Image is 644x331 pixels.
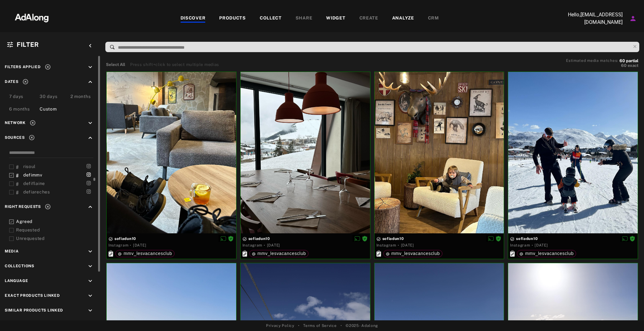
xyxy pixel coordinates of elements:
[87,79,94,85] i: keyboard_arrow_up
[108,242,128,248] div: Instagram
[16,227,96,233] div: Requested
[5,79,19,84] span: Dates
[87,64,94,71] i: keyboard_arrow_down
[346,323,378,328] span: © 2025 - Adalong
[376,250,381,257] svg: Exact products linked
[108,236,234,241] span: sofiadun10
[228,236,234,241] span: Rights agreed
[510,236,636,241] span: sofiadun10
[264,243,265,248] span: ·
[401,243,414,247] time: 2024-03-03T12:19:00.000Z
[398,243,399,248] span: ·
[242,236,368,241] span: sofiadun10
[392,15,414,22] div: ANALYZE
[23,181,45,186] span: defiflaine
[242,250,247,257] svg: Exact products linked
[428,15,439,22] div: CRM
[70,93,91,101] div: 2 months
[180,15,206,22] div: DISCOVER
[535,243,548,247] time: 2024-03-03T12:19:00.000Z
[87,307,94,314] i: keyboard_arrow_down
[5,264,34,268] span: Collections
[17,41,39,48] span: Filter
[133,243,146,247] time: 2024-03-03T12:19:00.000Z
[130,243,131,248] span: ·
[5,65,41,69] span: Filters applied
[630,236,635,241] span: Rights agreed
[510,242,530,248] div: Instagram
[130,62,219,68] div: Press shift+click to select multiple medias
[391,251,440,256] span: mmv_lesvacancesclub
[23,172,42,177] span: defimmv
[260,15,282,22] div: COLLECT
[219,15,246,22] div: PRODUCTS
[326,15,345,22] div: WIDGET
[566,62,638,69] button: 60exact
[386,251,440,256] div: mmv_lesvacancesclub
[566,58,618,63] span: Estimated media matches:
[359,15,378,22] div: CREATE
[118,251,172,256] div: mmv_lesvacancesclub
[510,250,515,257] svg: Exact products linked
[619,58,625,63] span: 60
[296,15,313,22] div: SHARE
[298,323,300,328] span: •
[23,189,50,194] span: defiareches
[5,249,19,253] span: Media
[353,235,362,242] button: Disable diffusion on this media
[258,251,306,256] span: mmv_lesvacancesclub
[613,301,644,331] div: Widget de chat
[16,218,96,225] div: Agreed
[486,235,496,242] button: Disable diffusion on this media
[5,308,63,312] span: Similar Products Linked
[87,42,94,49] i: keyboard_arrow_left
[5,279,28,283] span: Language
[124,251,172,256] span: mmv_lesvacancesclub
[628,13,638,24] button: Account settings
[267,243,280,247] time: 2024-03-03T12:19:00.000Z
[532,243,533,248] span: ·
[87,120,94,127] i: keyboard_arrow_down
[266,323,294,328] a: Privacy Policy
[87,292,94,299] i: keyboard_arrow_down
[40,106,57,113] div: Custom
[341,323,342,328] span: •
[621,63,626,68] span: 60
[242,242,262,248] div: Instagram
[87,278,94,285] i: keyboard_arrow_down
[252,251,306,256] div: mmv_lesvacancesclub
[87,263,94,270] i: keyboard_arrow_down
[525,251,574,256] span: mmv_lesvacancesclub
[87,203,94,210] i: keyboard_arrow_up
[23,164,36,169] span: risoul
[4,8,59,27] img: 63233d7d88ed69de3c212112c67096b6.png
[362,236,368,241] span: Rights agreed
[619,59,638,62] button: 60partial
[108,250,113,257] svg: Exact products linked
[9,93,23,101] div: 7 days
[219,235,228,242] button: Disable diffusion on this media
[9,106,30,113] div: 6 months
[303,323,336,328] a: Terms of Service
[496,236,501,241] span: Rights agreed
[87,134,94,141] i: keyboard_arrow_up
[5,293,60,298] span: Exact Products Linked
[16,235,96,242] div: Unrequested
[620,235,630,242] button: Disable diffusion on this media
[613,301,644,331] iframe: Chat Widget
[5,121,26,125] span: Network
[5,204,41,209] span: Right Requests
[376,236,502,241] span: sofiadun10
[560,11,623,26] p: Hello, [EMAIL_ADDRESS][DOMAIN_NAME]
[5,135,25,140] span: Sources
[87,248,94,255] i: keyboard_arrow_down
[106,62,125,68] button: Select All
[519,251,574,256] div: mmv_lesvacancesclub
[376,242,396,248] div: Instagram
[40,93,57,101] div: 30 days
